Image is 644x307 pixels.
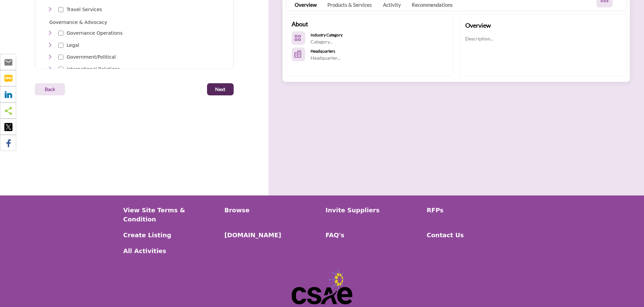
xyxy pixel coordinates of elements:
[67,41,80,49] div: Toggle Category
[326,206,420,215] a: Invite Suppliers
[45,86,55,93] span: Back
[292,48,305,61] button: HeadQuarters
[47,53,53,61] div: Toggle Category
[47,65,53,73] div: Toggle Category
[67,6,102,13] p: Travel planning and management services
[292,269,352,304] img: No Site Logo
[383,1,401,9] a: Activity
[58,7,63,12] input: Select Travel Services
[49,19,107,26] p: Governance & Advocacy
[427,231,521,240] a: Contact Us
[67,42,80,49] p: Legal services and support
[215,86,225,93] span: Next
[58,31,63,36] input: Select Governance Operations
[311,49,335,54] b: Headquarters
[67,53,116,61] div: Toggle Category
[47,6,53,13] div: Toggle Category
[58,67,63,72] input: Select International Relations
[295,1,317,9] a: Overview
[412,1,453,9] a: Recommendations
[292,20,308,29] h2: About
[67,30,123,37] p: Services for effective governance operations
[67,6,102,13] div: Toggle Category
[47,41,53,49] div: Toggle Category
[225,206,319,215] a: Browse
[35,83,65,95] button: Back
[311,32,343,37] b: Industry Category
[58,43,63,48] input: Select Legal
[123,231,217,240] a: Create Listing
[225,231,319,240] a: [DOMAIN_NAME]
[67,54,116,61] p: Services related to government and political affairs
[123,206,217,224] a: View Site Terms & Condition
[67,65,120,73] div: Toggle Category
[67,66,120,73] p: Services for managing international relations
[292,31,305,45] button: Categories List
[326,231,420,240] a: FAQ's
[311,55,340,61] p: Headquarter...
[207,83,234,95] button: Next
[67,29,123,37] div: Toggle Category
[58,55,63,60] input: Select Government/Political
[311,38,343,45] p: Category...
[327,1,372,9] a: Products & Services
[465,35,493,42] p: Description...
[427,206,521,215] a: RFPs
[465,21,491,30] h2: Overview
[123,246,217,255] a: All Activities
[47,29,53,37] div: Toggle Category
